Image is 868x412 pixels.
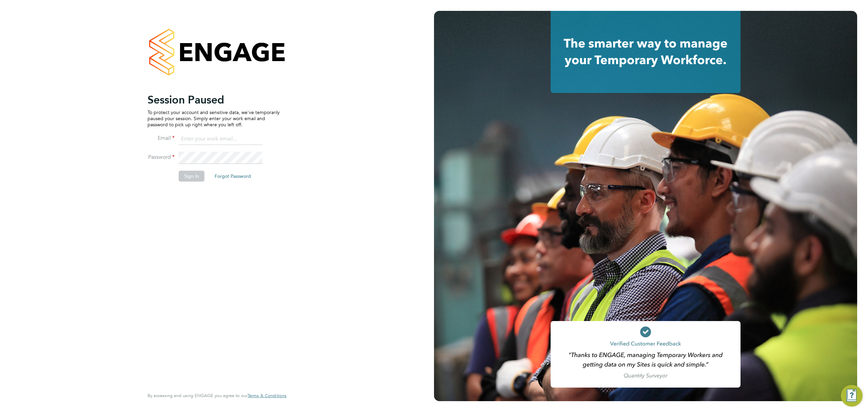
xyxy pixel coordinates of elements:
[147,93,280,107] h2: Session Paused
[179,171,204,182] button: Sign In
[147,109,280,128] p: To protect your account and sensitive data, we've temporarily paused your session. Simply enter y...
[841,385,863,407] button: Engage Resource Center
[209,171,256,182] button: Forgot Password
[147,154,175,161] label: Password
[248,393,287,398] a: Terms & Conditions
[147,135,175,142] label: Email
[179,133,262,145] input: Enter your work email...
[147,393,287,398] span: By accessing and using ENGAGE you agree to our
